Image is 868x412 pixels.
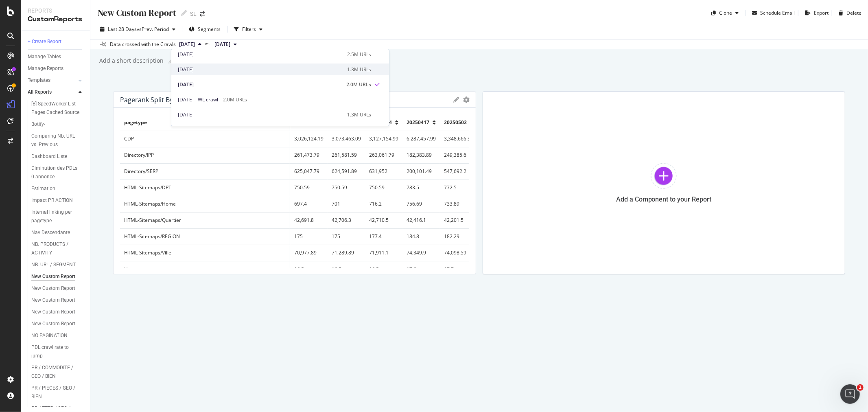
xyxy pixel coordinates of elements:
div: Diminution des PDLs 0 annonce [31,164,79,181]
td: HTML-Sitemaps/Home [120,196,290,212]
div: New Custom Report [31,308,75,316]
td: 263,061.79 [365,147,402,163]
a: New Custom Report [31,308,84,316]
span: vs [205,40,211,47]
div: NB. URL / SEGMENT [31,261,76,269]
span: pagetype [124,119,147,126]
a: Dashboard Liste [31,152,84,161]
div: NB. PRODUCTS / ACTIVITY [31,240,78,257]
div: Schedule Email [760,9,795,16]
div: Manage Tables [28,53,61,61]
td: 175 [290,228,328,245]
td: 74,349.9 [402,245,440,261]
div: [DATE] [178,111,342,118]
td: 733.89 [440,196,477,212]
div: [B] SpeedWorker List Pages Cached Source [31,100,80,117]
div: gear [464,97,470,103]
button: Delete [835,7,861,20]
td: 750.59 [365,180,402,196]
div: SL [190,10,197,18]
td: 200,101.49 [402,163,440,180]
div: 1.3M URLs [347,111,371,118]
div: 2.5M URLs [347,51,371,58]
a: [B] SpeedWorker List Pages Cached Source [31,100,84,117]
div: Internal linking per pagetype [31,208,78,225]
div: Nav Descendante [31,228,70,237]
a: Diminution des PDLs 0 annonce [31,164,84,181]
td: 74,098.59 [440,245,477,261]
td: 42,706.3 [328,212,365,228]
div: New Custom Report [31,320,75,328]
div: New Custom Report [97,7,176,19]
div: [DATE] [178,81,341,88]
a: Nav Descendante [31,228,84,237]
span: Segments [198,26,221,33]
td: HTML-Sitemaps/Quartier [120,212,290,228]
a: NO PAGINATION [31,331,84,340]
a: + Create Report [28,37,84,46]
td: 631,952 [365,163,402,180]
td: 17.7 [440,261,477,277]
div: + Create Report [28,37,61,46]
a: NB. URL / SEGMENT [31,261,84,269]
div: Estimation [31,184,55,193]
span: Last 28 Days [108,26,137,33]
div: CustomReports [28,15,83,24]
td: 3,026,124.19 [290,131,328,147]
a: New Custom Report [31,272,84,281]
div: Comparing Nb. URL vs. Previous [31,132,79,149]
a: Templates [28,76,76,85]
td: 17.6 [402,261,440,277]
td: 697.4 [290,196,328,212]
a: Manage Reports [28,64,84,73]
td: 70,977.89 [290,245,328,261]
div: All Reports [28,88,52,96]
td: 182,383.89 [402,147,440,163]
div: NO PAGINATION [31,331,68,340]
td: 16.5 [290,261,328,277]
div: Clone [719,9,732,16]
a: PR / COMMODITE / GEO / BIEN [31,364,84,381]
td: 625,047.79 [290,163,328,180]
div: Add a short description [98,57,164,65]
div: Dashboard Liste [31,152,67,161]
td: 42,691.8 [290,212,328,228]
td: 175 [328,228,365,245]
div: Botify- [31,120,45,129]
span: 2025 May. 2nd [179,41,195,48]
button: Last 28 DaysvsPrev. Period [97,23,179,36]
a: Botify- [31,120,84,129]
td: HTML-Sitemaps/Ville [120,245,290,261]
td: Directory/IPP [120,147,290,163]
button: Clone [708,7,742,20]
button: [DATE] [211,39,240,49]
td: 16.5 [365,261,402,277]
td: 3,348,666.39 [440,131,477,147]
td: Directory/SERP [120,163,290,180]
a: NB. PRODUCTS / ACTIVITY [31,240,84,257]
td: 750.59 [290,180,328,196]
td: 42,416.1 [402,212,440,228]
td: 756.69 [402,196,440,212]
div: PDL crawl rate to jump [31,343,77,360]
a: New Custom Report [31,296,84,305]
div: Delete [846,9,861,16]
div: Data crossed with the Crawls [110,41,176,48]
div: Pagerank split by Pagetypegearpagetype2025013120250207202503142025041720250502CDP3,026,124.193,07... [113,91,476,274]
td: 71,911.1 [365,245,402,261]
a: Internal linking per pagetype [31,208,84,225]
td: 772.5 [440,180,477,196]
div: Export [814,9,829,16]
div: 1.3M URLs [347,66,371,73]
td: 177.4 [365,228,402,245]
div: [DATE] [178,66,342,73]
a: PR / PIECES / GEO / BIEN [31,384,84,401]
td: 701 [328,196,365,212]
td: 16.5 [328,261,365,277]
a: Comparing Nb. URL vs. Previous [31,132,84,149]
div: 2.0M URLs [223,96,247,103]
td: HTML-Sitemaps/REGION [120,228,290,245]
td: 624,591.89 [328,163,365,180]
span: 20250502 [444,119,467,126]
td: 783.5 [402,180,440,196]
